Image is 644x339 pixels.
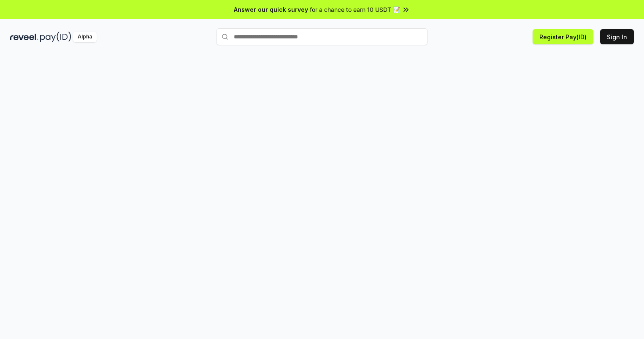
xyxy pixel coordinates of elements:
[73,32,97,42] div: Alpha
[40,32,71,42] img: pay_id
[310,5,400,14] span: for a chance to earn 10 USDT 📝
[10,32,38,42] img: reveel_dark
[533,29,593,44] button: Register Pay(ID)
[600,29,634,44] button: Sign In
[234,5,308,14] span: Answer our quick survey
